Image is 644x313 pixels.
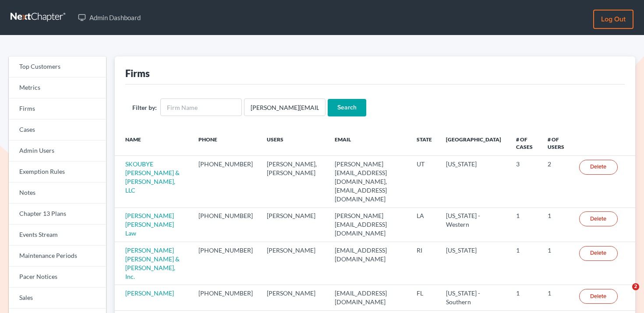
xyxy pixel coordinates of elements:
a: [PERSON_NAME] [PERSON_NAME] & [PERSON_NAME], Inc. [125,246,180,280]
a: Top Customers [9,56,106,77]
td: [PERSON_NAME] [260,242,328,285]
a: Delete [579,289,618,304]
a: Delete [579,246,618,261]
input: Users [244,98,326,116]
td: 1 [541,242,572,285]
td: [PERSON_NAME][EMAIL_ADDRESS][DOMAIN_NAME] [328,207,410,242]
td: [PERSON_NAME], [PERSON_NAME] [260,156,328,207]
td: [US_STATE] - Southern [439,285,509,310]
a: Sales [9,288,106,309]
a: [PERSON_NAME] [PERSON_NAME] Law [125,212,174,237]
td: [US_STATE] - Western [439,207,509,242]
div: Firms [125,67,150,80]
a: Admin Users [9,141,106,162]
a: Firms [9,98,106,120]
td: [PHONE_NUMBER] [191,285,260,310]
th: Phone [191,130,260,156]
th: State [410,130,439,156]
td: 1 [509,242,541,285]
td: [PERSON_NAME] [260,285,328,310]
td: FL [410,285,439,310]
a: Maintenance Periods [9,246,106,267]
input: Firm Name [160,98,242,116]
td: [EMAIL_ADDRESS][DOMAIN_NAME] [328,242,410,285]
a: Log out [593,10,633,29]
a: Metrics [9,77,106,98]
a: Exemption Rules [9,162,106,183]
a: Delete [579,211,618,226]
td: [US_STATE] [439,242,509,285]
td: [PHONE_NUMBER] [191,242,260,285]
td: [PHONE_NUMBER] [191,207,260,242]
th: # of Cases [509,130,541,156]
a: Pacer Notices [9,267,106,288]
th: [GEOGRAPHIC_DATA] [439,130,509,156]
a: Events Stream [9,225,106,246]
td: UT [410,156,439,207]
td: 3 [509,156,541,207]
td: 1 [509,207,541,242]
td: [PERSON_NAME][EMAIL_ADDRESS][DOMAIN_NAME], [EMAIL_ADDRESS][DOMAIN_NAME] [328,156,410,207]
td: [US_STATE] [439,156,509,207]
a: Notes [9,183,106,204]
a: Delete [579,160,618,175]
td: [PHONE_NUMBER] [191,156,260,207]
td: RI [410,242,439,285]
a: SKOUBYE [PERSON_NAME] & [PERSON_NAME], LLC [125,160,180,194]
a: Chapter 13 Plans [9,204,106,225]
th: Users [260,130,328,156]
th: # of Users [541,130,572,156]
a: [PERSON_NAME] [125,289,174,297]
td: 2 [541,156,572,207]
th: Email [328,130,410,156]
td: LA [410,207,439,242]
a: Cases [9,120,106,141]
td: [EMAIL_ADDRESS][DOMAIN_NAME] [328,285,410,310]
span: 2 [632,283,639,290]
td: 1 [541,285,572,310]
td: [PERSON_NAME] [260,207,328,242]
td: 1 [541,207,572,242]
label: Filter by: [132,103,157,112]
td: 1 [509,285,541,310]
a: Admin Dashboard [74,10,145,25]
iframe: Intercom live chat [614,283,635,304]
th: Name [115,130,191,156]
input: Search [328,99,366,116]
